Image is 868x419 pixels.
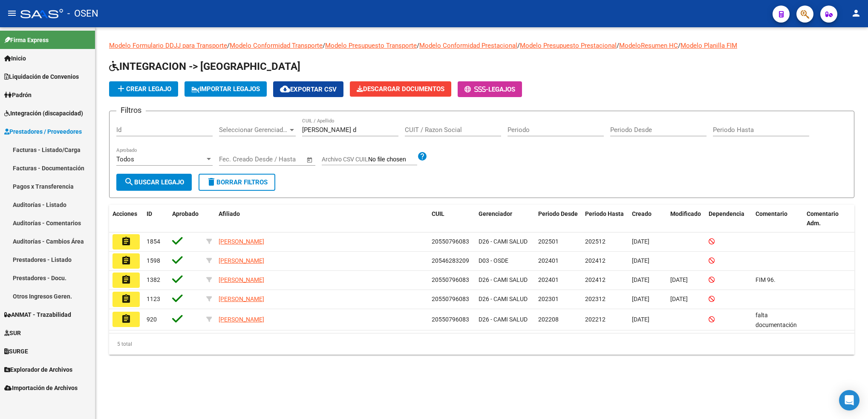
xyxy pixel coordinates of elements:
[116,174,192,191] button: Buscar Legajo
[479,210,512,217] span: Gerenciador
[538,238,559,245] span: 202501
[479,257,508,264] span: D03 - OSDE
[670,296,688,302] span: [DATE]
[681,42,737,49] a: Modelo Planilla FIM
[4,365,72,374] span: Explorador de Archivos
[172,210,199,217] span: Aprobado
[839,390,859,410] div: Open Intercom Messenger
[112,210,137,217] span: Acciones
[109,41,854,355] div: / / / / / /
[116,104,146,116] h3: Filtros
[4,90,32,100] span: Padrón
[124,178,184,186] span: Buscar Legajo
[419,42,517,49] a: Modelo Conformidad Prestacional
[807,210,839,227] span: Comentario Adm.
[109,81,178,97] button: Crear Legajo
[109,205,143,233] datatable-header-cell: Acciones
[632,316,649,323] span: [DATE]
[488,86,515,93] span: Legajos
[280,86,337,93] span: Exportar CSV
[124,177,134,187] mat-icon: search
[756,312,798,357] span: falta documentación de fono se reclamó 23-12 y 17-01
[619,42,678,49] a: ModeloResumen HC
[585,296,606,302] span: 202312
[325,42,417,49] a: Modelo Presupuesto Transporte
[585,316,606,323] span: 202212
[479,316,528,323] span: D26 - CAMI SALUD
[667,205,705,233] datatable-header-cell: Modificado
[147,296,160,302] span: 1123
[215,205,428,233] datatable-header-cell: Afiliado
[121,236,131,247] mat-icon: assignment
[121,294,131,304] mat-icon: assignment
[4,328,21,338] span: SUR
[851,8,861,18] mat-icon: person
[368,156,417,164] input: Archivo CSV CUIL
[585,210,624,217] span: Periodo Hasta
[585,276,606,283] span: 202412
[116,83,126,94] mat-icon: add
[538,316,559,323] span: 202208
[432,238,469,245] span: 20550796083
[185,81,267,97] button: IMPORTAR LEGAJOS
[219,210,240,217] span: Afiliado
[230,42,323,49] a: Modelo Conformidad Transporte
[4,35,49,45] span: Firma Express
[670,210,701,217] span: Modificado
[585,238,606,245] span: 202512
[147,238,160,245] span: 1854
[219,276,264,283] span: [PERSON_NAME]
[432,316,469,323] span: 20550796083
[121,275,131,285] mat-icon: assignment
[585,257,606,264] span: 202412
[632,238,649,245] span: [DATE]
[147,276,160,283] span: 1382
[632,276,649,283] span: [DATE]
[709,210,744,217] span: Dependencia
[538,210,578,217] span: Periodo Desde
[632,296,649,302] span: [DATE]
[458,81,522,97] button: -Legajos
[206,177,216,187] mat-icon: delete
[479,296,528,302] span: D26 - CAMI SALUD
[4,109,83,118] span: Integración (discapacidad)
[670,276,688,283] span: [DATE]
[464,86,488,93] span: -
[143,205,169,233] datatable-header-cell: ID
[538,296,559,302] span: 202301
[479,238,528,245] span: D26 - CAMI SALUD
[109,60,300,72] span: INTEGRACION -> [GEOGRAPHIC_DATA]
[629,205,667,233] datatable-header-cell: Creado
[432,210,444,217] span: CUIL
[357,85,444,93] span: Descargar Documentos
[4,347,28,356] span: SURGE
[432,276,469,283] span: 20550796083
[121,314,131,324] mat-icon: assignment
[582,205,629,233] datatable-header-cell: Periodo Hasta
[206,178,268,186] span: Borrar Filtros
[4,72,79,81] span: Liquidación de Convenios
[322,156,368,163] span: Archivo CSV CUIL
[219,257,264,264] span: [PERSON_NAME]
[219,316,264,323] span: [PERSON_NAME]
[219,296,264,302] span: [PERSON_NAME]
[169,205,203,233] datatable-header-cell: Aprobado
[67,4,98,23] span: - OSEN
[4,127,82,136] span: Prestadores / Proveedores
[219,126,288,134] span: Seleccionar Gerenciador
[273,81,343,97] button: Exportar CSV
[632,257,649,264] span: [DATE]
[7,8,17,18] mat-icon: menu
[520,42,617,49] a: Modelo Presupuesto Prestacional
[147,316,157,323] span: 920
[147,257,160,264] span: 1598
[756,276,776,283] span: FIM 96.
[475,205,535,233] datatable-header-cell: Gerenciador
[432,296,469,302] span: 20550796083
[280,84,290,94] mat-icon: cloud_download
[538,276,559,283] span: 202401
[219,155,254,163] input: Fecha inicio
[428,205,475,233] datatable-header-cell: CUIL
[479,276,528,283] span: D26 - CAMI SALUD
[632,210,652,217] span: Creado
